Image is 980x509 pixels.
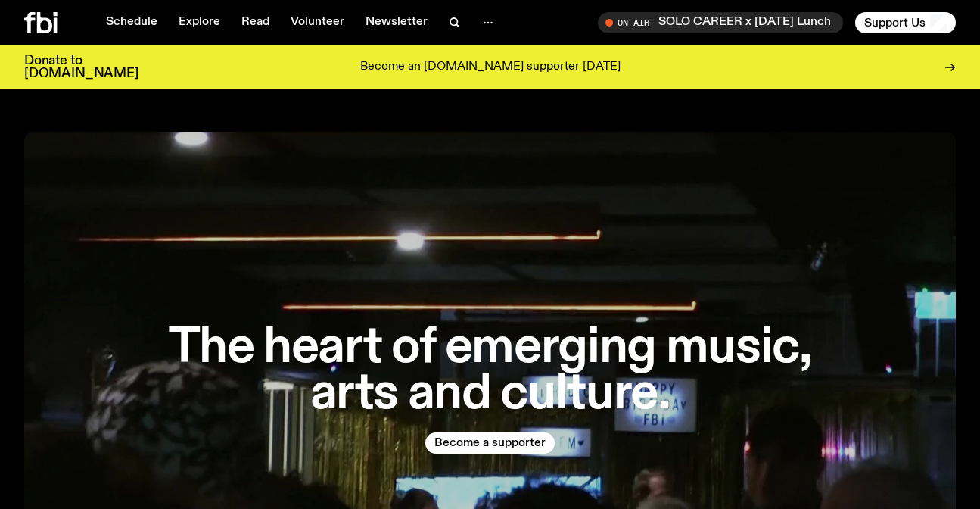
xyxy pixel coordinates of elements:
[282,12,353,33] a: Volunteer
[360,61,621,74] p: Become an [DOMAIN_NAME] supporter [DATE]
[855,12,956,33] button: Support Us
[97,12,166,33] a: Schedule
[864,16,926,30] span: Support Us
[170,12,229,33] a: Explore
[232,12,278,33] a: Read
[151,325,829,417] h1: The heart of emerging music, arts and culture.
[425,432,555,454] button: Become a supporter
[598,12,843,33] button: On AirSOLO CAREER x [DATE] Lunch
[24,55,138,80] h3: Donate to [DOMAIN_NAME]
[356,12,437,33] a: Newsletter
